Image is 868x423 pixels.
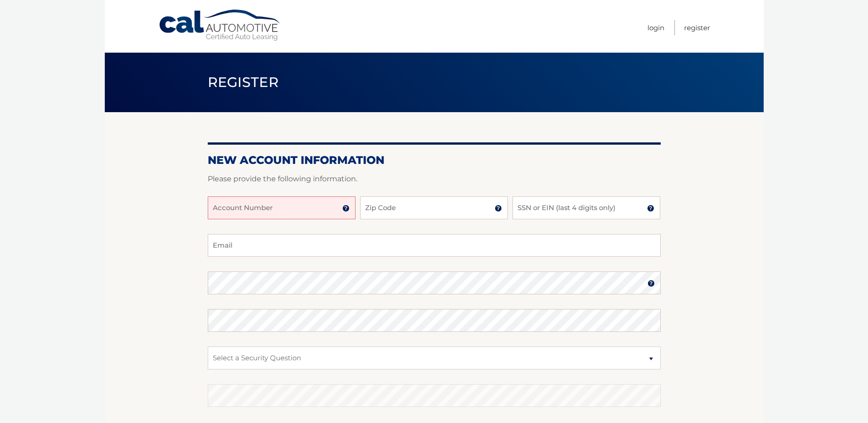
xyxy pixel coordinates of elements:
[208,196,356,219] input: Account Number
[647,280,655,287] img: tooltip.svg
[512,196,660,219] input: SSN or EIN (last 4 digits only)
[360,196,508,219] input: Zip Code
[684,20,710,35] a: Register
[158,9,282,42] a: Cal Automotive
[647,205,654,212] img: tooltip.svg
[208,153,661,167] h2: New Account Information
[208,74,279,91] span: Register
[647,20,664,35] a: Login
[208,234,661,257] input: Email
[342,205,350,212] img: tooltip.svg
[495,205,502,212] img: tooltip.svg
[208,173,661,185] p: Please provide the following information.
